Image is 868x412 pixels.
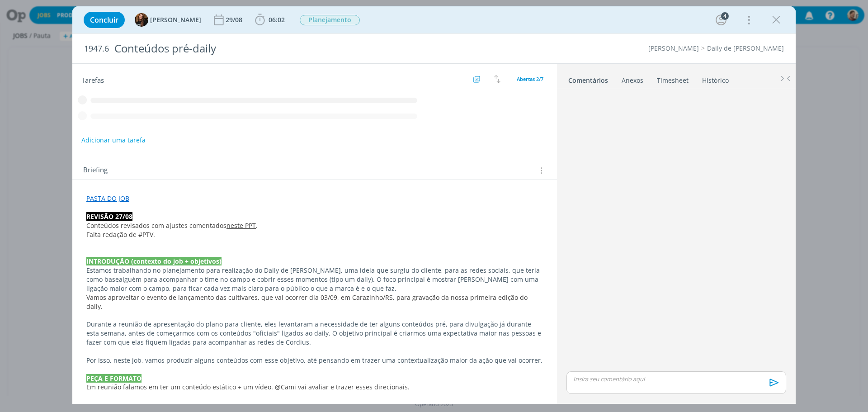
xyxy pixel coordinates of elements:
[86,257,222,265] strong: INTRODUÇÃO (contexto do job + objetivos)
[81,74,104,85] span: Tarefas
[72,6,796,404] div: dialog
[494,75,500,83] img: arrow-down-up.svg
[714,13,728,27] button: 4
[86,320,543,347] p: Durante a reunião de apresentação do plano para cliente, eles levantaram a necessidade de ter alg...
[83,165,108,176] span: Briefing
[86,293,529,311] span: Vamos aproveitar o evento de lançamento das cultivares, que vai ocorrer dia 03/09, em Carazinho/R...
[81,132,146,148] button: Adicionar uma tarefa
[86,383,410,391] span: Em reunião falamos em ter um conteúdo estático + um vídeo. @Cami vai avaliar e trazer esses direc...
[86,221,226,230] span: Conteúdos revisados com ajustes comentados
[300,15,360,25] span: Planejamento
[84,12,125,28] button: Concluir
[86,239,217,247] span: ----------------------------------------------------------
[568,72,609,85] a: Comentários
[226,221,256,230] a: neste PPT
[90,16,118,24] span: Concluir
[299,14,360,26] button: Planejamento
[135,13,148,27] img: T
[702,72,729,85] a: Histórico
[269,15,285,24] span: 06:02
[517,76,543,82] span: Abertas 2/7
[648,44,699,52] a: [PERSON_NAME]
[86,356,543,365] p: Por isso, neste job, vamos produzir alguns conteúdos com esse objetivo, até pensando em trazer um...
[150,17,201,23] span: [PERSON_NAME]
[84,44,109,54] span: 1947.6
[656,72,689,85] a: Timesheet
[135,13,201,27] button: T[PERSON_NAME]
[111,38,489,60] div: Conteúdos pré-daily
[86,275,540,293] span: alguém para acompanhar o time no campo e cobrir esses momentos (tipo um daily). O foco principal ...
[226,17,244,23] div: 29/08
[707,44,784,52] a: Daily de [PERSON_NAME]
[86,194,129,203] a: PASTA DO JOB
[86,212,132,221] strong: REVISÃO 27/08
[256,221,258,230] span: .
[622,76,643,85] div: Anexos
[721,12,729,20] div: 4
[86,230,155,239] span: Falta redação de #PTV.
[86,374,142,383] strong: PEÇA E FORMATO
[253,13,287,27] button: 06:02
[86,266,543,293] p: Estamos trabalhando no planejamento para realização do Daily de [PERSON_NAME], uma ideia que surg...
